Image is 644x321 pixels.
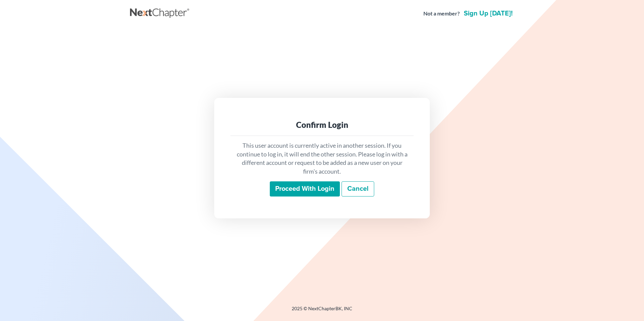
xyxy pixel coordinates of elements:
div: 2025 © NextChapterBK, INC [130,305,514,317]
strong: Not a member? [423,10,460,17]
div: Confirm Login [236,119,408,130]
p: This user account is currently active in another session. If you continue to log in, it will end ... [236,141,408,176]
input: Proceed with login [270,181,340,197]
a: Sign up [DATE]! [462,10,514,17]
a: Cancel [342,181,374,197]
